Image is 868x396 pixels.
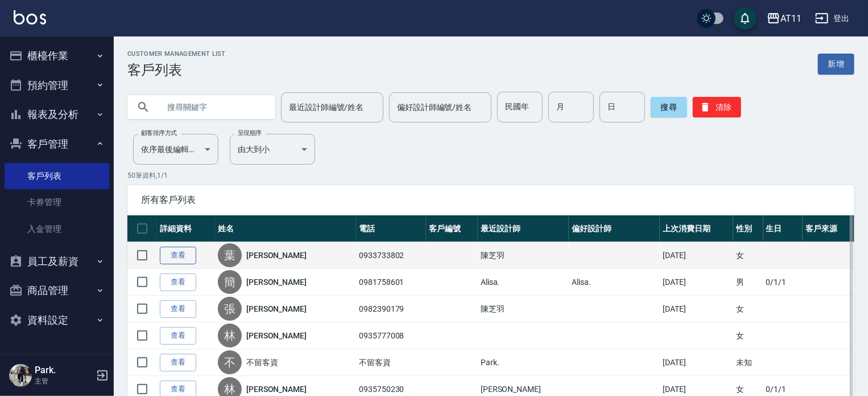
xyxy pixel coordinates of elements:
[238,129,262,137] label: 呈現順序
[763,269,803,296] td: 0/1/1
[426,215,478,242] th: 客戶編號
[141,194,841,206] span: 所有客戶列表
[157,215,215,242] th: 詳細資料
[160,354,196,371] a: 查看
[660,349,733,376] td: [DATE]
[246,303,307,315] a: [PERSON_NAME]
[733,215,763,242] th: 性別
[478,269,569,296] td: Alisa.
[733,242,763,269] td: 女
[5,71,109,100] button: 預約管理
[660,296,733,322] td: [DATE]
[478,215,569,242] th: 最近設計師
[159,92,266,123] input: 搜尋關鍵字
[478,242,569,269] td: 陳芝羽
[246,383,307,395] a: [PERSON_NAME]
[160,327,196,345] a: 查看
[733,296,763,322] td: 女
[733,322,763,349] td: 女
[5,189,109,215] a: 卡券管理
[356,215,426,242] th: 電話
[218,297,242,321] div: 張
[230,134,315,165] div: 由大到小
[693,97,741,117] button: 清除
[246,357,278,368] a: 不留客資
[5,100,109,129] button: 報表及分析
[160,247,196,264] a: 查看
[246,330,307,341] a: [PERSON_NAME]
[660,215,733,242] th: 上次消費日期
[141,129,177,137] label: 顧客排序方式
[127,50,226,58] h2: Customer Management List
[803,215,854,242] th: 客戶來源
[218,324,242,348] div: 林
[356,242,426,269] td: 0933733802
[9,364,32,387] img: Person
[160,300,196,318] a: 查看
[811,8,854,29] button: 登出
[218,270,242,294] div: 簡
[763,215,803,242] th: 生日
[127,170,854,181] p: 50 筆資料, 1 / 1
[5,41,109,71] button: 櫃檯作業
[569,215,660,242] th: 偏好設計師
[660,269,733,296] td: [DATE]
[215,215,356,242] th: 姓名
[733,349,763,376] td: 未知
[127,62,226,78] h3: 客戶列表
[356,322,426,349] td: 0935777008
[5,276,109,305] button: 商品管理
[160,273,196,291] a: 查看
[734,7,757,30] button: save
[218,243,242,267] div: 葉
[14,10,46,25] img: Logo
[733,269,763,296] td: 男
[478,296,569,322] td: 陳芝羽
[133,134,218,165] div: 依序最後編輯時間
[5,163,109,189] a: 客戶列表
[762,7,806,30] button: AT11
[651,97,687,117] button: 搜尋
[780,11,801,26] div: AT11
[35,365,93,376] h5: Park.
[5,129,109,159] button: 客戶管理
[569,269,660,296] td: Alisa.
[5,305,109,335] button: 資料設定
[246,276,307,288] a: [PERSON_NAME]
[35,376,93,386] p: 主管
[5,216,109,242] a: 入金管理
[356,349,426,376] td: 不留客資
[478,349,569,376] td: Park.
[818,54,854,75] a: 新增
[660,242,733,269] td: [DATE]
[356,296,426,322] td: 0982390179
[5,247,109,276] button: 員工及薪資
[246,250,307,261] a: [PERSON_NAME]
[218,350,242,374] div: 不
[356,269,426,296] td: 0981758601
